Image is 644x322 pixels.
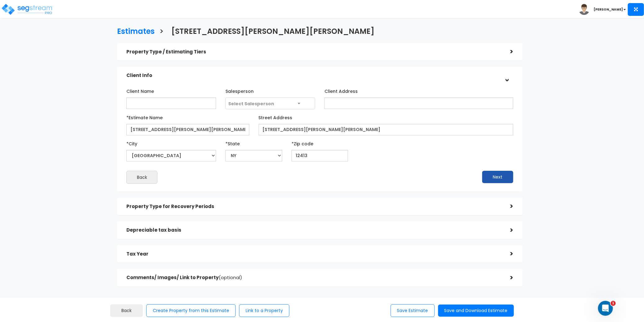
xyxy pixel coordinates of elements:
[126,112,163,121] label: *Estimate Name
[126,252,501,257] h5: Tax Year
[598,301,613,316] iframe: Intercom live chat
[501,47,513,57] div: >
[159,27,164,37] h3: >
[219,274,242,281] span: (optional)
[112,21,155,40] a: Estimates
[110,304,143,317] button: Back
[126,138,137,147] label: *City
[171,27,374,37] h3: [STREET_ADDRESS][PERSON_NAME][PERSON_NAME]
[438,305,514,317] button: Save and Download Estimate
[117,27,155,37] h3: Estimates
[126,86,154,94] label: Client Name
[126,73,501,78] h5: Client Info
[501,249,513,259] div: >
[502,70,512,82] div: >
[126,228,501,233] h5: Depreciable tax basis
[292,138,313,147] label: *Zip code
[146,304,236,317] button: Create Property from this Estimate
[225,86,254,94] label: Salesperson
[611,301,616,306] span: 1
[324,86,358,94] label: Client Address
[126,171,157,184] button: Back
[126,275,501,280] h5: Comments/ Images/ Link to Property
[1,3,54,16] img: logo_pro_r.png
[239,304,289,317] button: Link to a Property
[225,138,240,147] label: *State
[501,225,513,235] div: >
[167,21,374,40] a: [STREET_ADDRESS][PERSON_NAME][PERSON_NAME]
[579,4,590,15] img: avatar.png
[482,171,513,183] button: Next
[391,304,435,317] button: Save Estimate
[501,202,513,211] div: >
[594,7,623,12] b: [PERSON_NAME]
[228,101,274,107] span: Select Salesperson
[126,204,501,209] h5: Property Type for Recovery Periods
[126,49,501,55] h5: Property Type / Estimating Tiers
[501,273,513,283] div: >
[259,112,293,121] label: Street Address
